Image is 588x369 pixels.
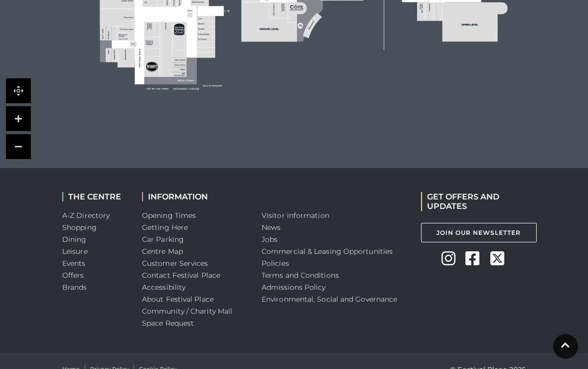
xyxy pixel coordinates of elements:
[142,192,247,202] h2: INFORMATION
[62,271,84,280] a: Offers
[262,295,397,304] a: Environmental, Social and Governance
[62,235,87,244] a: Dining
[262,235,278,244] a: Jobs
[262,259,289,268] a: Policies
[62,259,86,268] a: Events
[142,283,185,292] a: Accessibility
[142,211,196,220] a: Opening Times
[421,223,537,243] a: Join Our Newsletter
[142,295,214,304] a: About Festival Place
[62,223,97,232] a: Shopping
[62,192,127,202] h2: THE CENTRE
[262,247,393,256] a: Commercial & Leasing Opportunities
[142,307,232,328] a: Community / Charity Mall Space Request
[262,271,339,280] a: Terms and Conditions
[62,247,88,256] a: Leisure
[262,283,326,292] a: Admissions Policy
[142,247,183,256] a: Centre Map
[62,283,87,292] a: Brands
[142,271,220,280] a: Contact Festival Place
[262,223,281,232] a: News
[142,223,188,232] a: Getting Here
[142,235,184,244] a: Car Parking
[62,211,110,220] a: A-Z Directory
[421,192,526,211] h2: GET OFFERS AND UPDATES
[262,211,329,220] a: Visitor information
[142,259,208,268] a: Customer Services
